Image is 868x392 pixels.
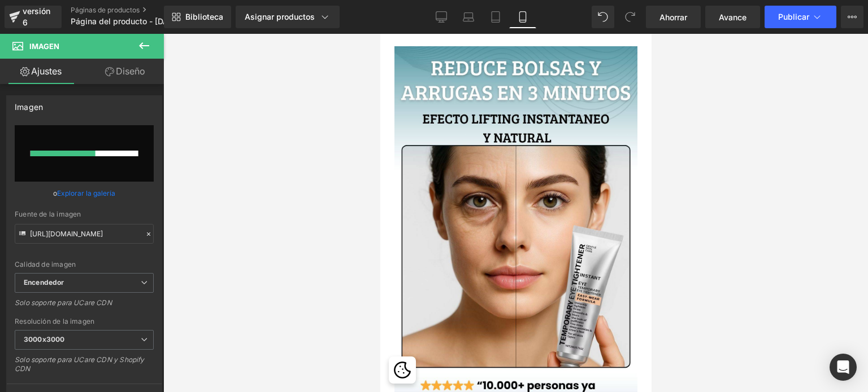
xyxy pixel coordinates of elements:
[15,355,145,373] font: Solo soporte para UCare CDN y Shopify CDN
[841,6,863,28] button: Más
[15,298,112,307] font: Solo soporte para UCare CDN
[830,354,857,381] div: Abrir Intercom Messenger
[428,6,455,28] a: De oficina
[245,12,315,21] font: Asignar productos
[659,12,687,22] font: Ahorrar
[12,327,32,346] button: Política de cookies
[71,6,201,15] a: Páginas de productos
[15,317,94,325] font: Resolución de la imagen
[455,6,482,28] a: Computadora portátil
[31,65,62,77] font: Ajustes
[116,65,145,77] font: Diseño
[53,189,57,197] font: o
[765,6,836,28] button: Publicar
[15,260,76,268] font: Calidad de imagen
[57,189,115,197] font: Explorar la galería
[24,335,64,343] font: 3000x3000
[24,278,64,287] font: Encendedor
[23,6,50,27] font: versión 6
[619,6,641,28] button: Rehacer
[164,6,231,28] a: Nueva Biblioteca
[8,323,36,350] div: Política de cookies
[71,6,140,14] font: Páginas de productos
[719,12,747,22] font: Avance
[185,12,223,21] font: Biblioteca
[29,42,59,51] font: Imagen
[14,328,31,345] img: Política de cookies
[71,16,281,26] font: Página del producto - [DATE][PERSON_NAME] 09:55:46
[15,210,81,218] font: Fuente de la imagen
[15,102,43,112] font: Imagen
[705,6,760,28] a: Avance
[84,59,166,84] a: Diseño
[509,6,536,28] a: Móvil
[15,224,154,244] input: Enlace
[778,12,809,21] font: Publicar
[592,6,614,28] button: Deshacer
[5,6,62,28] a: versión 6
[482,6,509,28] a: Tableta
